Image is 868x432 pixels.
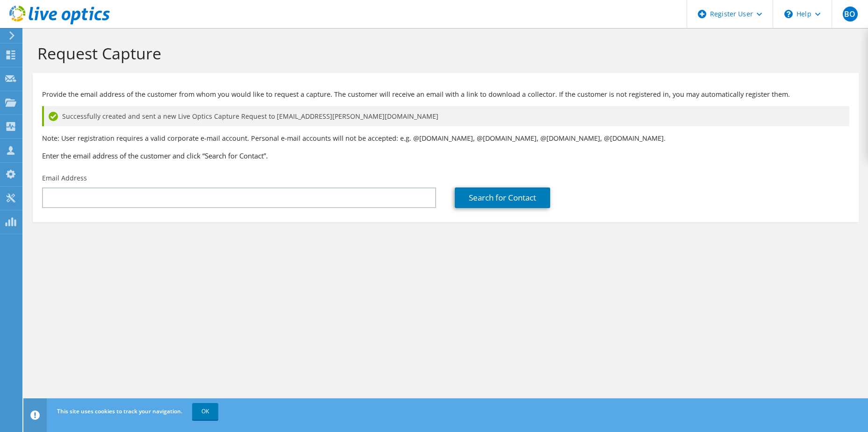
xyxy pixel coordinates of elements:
svg: \n [784,10,793,18]
label: Email Address [42,173,87,183]
a: Search for Contact [455,187,550,208]
span: Successfully created and sent a new Live Optics Capture Request to [EMAIL_ADDRESS][PERSON_NAME][D... [62,111,438,122]
a: OK [192,403,218,420]
span: BO [843,7,858,22]
h3: Enter the email address of the customer and click “Search for Contact”. [42,151,849,161]
p: Provide the email address of the customer from whom you would like to request a capture. The cust... [42,89,849,100]
span: This site uses cookies to track your navigation. [57,407,182,415]
h1: Request Capture [37,43,849,63]
p: Note: User registration requires a valid corporate e-mail account. Personal e-mail accounts will ... [42,133,849,144]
